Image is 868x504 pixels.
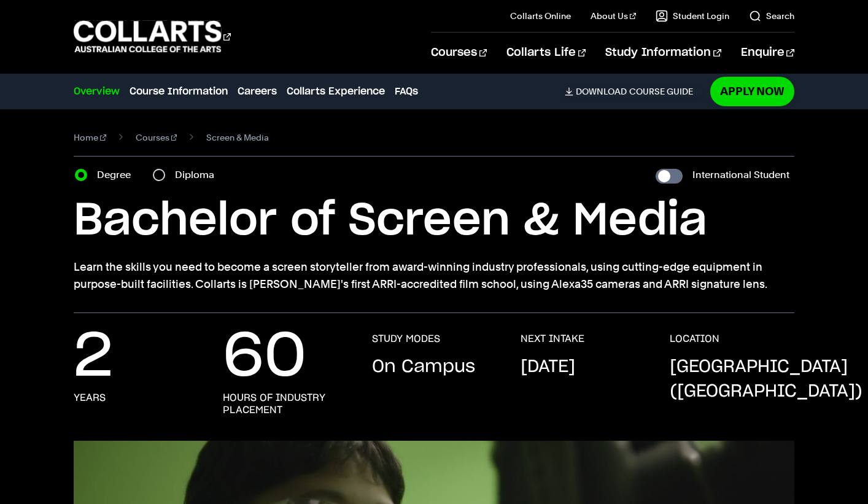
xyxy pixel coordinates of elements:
p: On Campus [372,355,475,379]
label: Degree [97,166,138,184]
a: Course Information [130,84,228,99]
a: Collarts Experience [287,84,385,99]
a: Home [74,129,106,146]
label: International Student [692,166,789,184]
h3: hours of industry placement [223,392,347,416]
p: [DATE] [521,355,575,379]
a: Courses [136,129,177,146]
span: Screen & Media [206,129,269,146]
p: 2 [74,333,113,382]
div: Go to homepage [74,19,231,54]
a: Study Information [605,33,721,73]
span: Download [576,86,627,97]
p: 60 [223,333,306,382]
a: Search [749,10,794,22]
a: Careers [238,84,277,99]
a: Student Login [656,10,729,22]
p: [GEOGRAPHIC_DATA] ([GEOGRAPHIC_DATA]) [670,355,862,404]
a: Collarts Online [510,10,571,22]
a: Collarts Life [506,33,586,73]
p: Learn the skills you need to become a screen storyteller from award-winning industry professional... [74,258,794,293]
label: Diploma [175,166,222,184]
h1: Bachelor of Screen & Media [74,193,794,249]
a: Overview [74,84,120,99]
a: DownloadCourse Guide [565,86,703,97]
a: Courses [431,33,487,73]
h3: LOCATION [670,333,719,345]
a: FAQs [395,84,418,99]
a: Apply Now [710,77,794,106]
a: About Us [591,10,636,22]
h3: NEXT INTAKE [521,333,584,345]
h3: STUDY MODES [372,333,440,345]
a: Enquire [741,33,794,73]
h3: years [74,392,106,404]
